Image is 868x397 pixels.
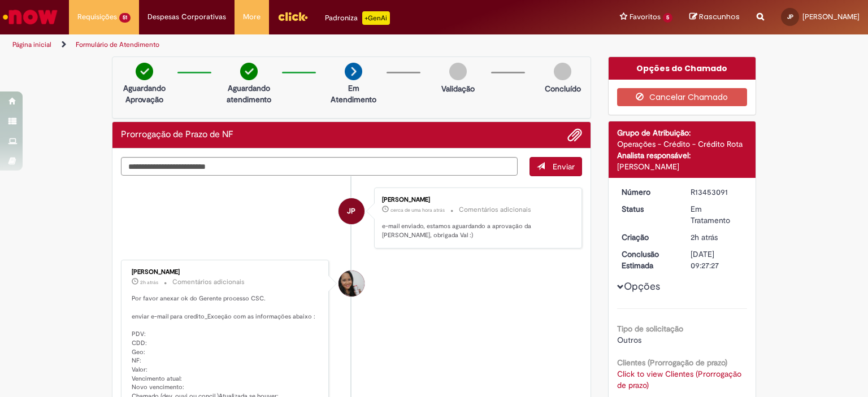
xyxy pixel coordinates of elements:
[459,205,531,215] small: Comentários adicionais
[617,324,683,334] b: Tipo de solicitação
[277,8,308,25] img: click_logo_yellow_360x200.png
[787,13,793,20] span: JP
[382,222,570,239] p: e-mail enviado, estamos aguardando a aprovação da [PERSON_NAME], obrigada Val :)
[691,232,718,242] time: 27/08/2025 15:17:59
[338,271,364,296] div: Valeria Maria Da Conceicao
[567,128,582,142] button: Adicionar anexos
[554,63,571,80] img: img-circle-grey.png
[617,88,748,106] button: Cancelar Chamado
[689,12,740,23] a: Rascunhos
[609,57,756,80] div: Opções do Chamado
[699,11,740,22] span: Rascunhos
[1,6,59,28] img: ServiceNow
[172,277,245,287] small: Comentários adicionais
[617,161,748,172] div: [PERSON_NAME]
[121,157,518,176] textarea: Digite sua mensagem aqui...
[617,369,741,390] a: Click to view Clientes (Prorrogação de prazo)
[553,162,575,172] span: Enviar
[117,82,172,105] p: Aguardando Aprovação
[617,127,748,138] div: Grupo de Atribuição:
[390,207,445,213] time: 27/08/2025 15:30:49
[338,198,364,224] div: Julia Silva Pereira
[617,357,727,368] b: Clientes (Prorrogação de prazo)
[691,186,743,198] div: R13453091
[390,207,445,213] span: cerca de uma hora atrás
[222,82,276,105] p: Aguardando atendimento
[630,11,661,23] span: Favoritos
[240,63,258,80] img: check-circle-green.png
[121,130,233,140] h2: Prorrogação de Prazo de NF Histórico de tíquete
[347,198,355,225] span: JP
[691,232,743,243] div: 27/08/2025 15:17:59
[613,232,683,243] dt: Criação
[441,83,475,94] p: Validação
[132,269,320,276] div: [PERSON_NAME]
[243,11,261,23] span: More
[140,279,158,286] time: 27/08/2025 15:21:25
[12,40,51,49] a: Página inicial
[326,82,381,105] p: Em Atendimento
[382,197,570,203] div: [PERSON_NAME]
[691,232,718,242] span: 2h atrás
[77,11,117,23] span: Requisições
[691,248,743,271] div: [DATE] 09:27:27
[617,138,748,150] div: Operações - Crédito - Crédito Rota
[362,11,390,25] p: +GenAi
[140,279,158,286] span: 2h atrás
[663,13,672,23] span: 5
[8,34,570,55] ul: Trilhas de página
[613,248,683,271] dt: Conclusão Estimada
[802,12,860,21] span: [PERSON_NAME]
[147,11,226,23] span: Despesas Corporativas
[136,63,153,80] img: check-circle-green.png
[325,11,390,25] div: Padroniza
[545,83,581,94] p: Concluído
[345,63,362,80] img: arrow-next.png
[530,157,582,176] button: Enviar
[617,335,641,345] span: Outros
[119,13,131,23] span: 51
[449,63,467,80] img: img-circle-grey.png
[613,203,683,215] dt: Status
[613,186,683,198] dt: Número
[691,203,743,226] div: Em Tratamento
[76,40,159,49] a: Formulário de Atendimento
[617,150,748,161] div: Analista responsável:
